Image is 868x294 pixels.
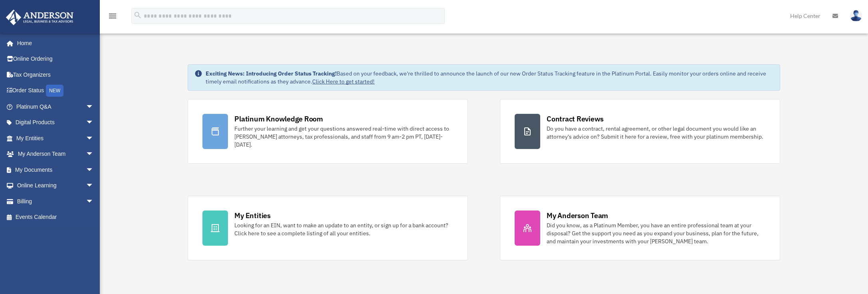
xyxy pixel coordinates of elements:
[6,67,106,83] a: Tax Organizers
[206,70,337,77] strong: Exciting News: Introducing Order Status Tracking!
[850,10,862,22] img: User Pic
[6,130,106,146] a: My Entitiesarrow_drop_down
[6,99,106,115] a: Platinum Q&Aarrow_drop_down
[6,178,106,194] a: Online Learningarrow_drop_down
[86,146,102,163] span: arrow_drop_down
[6,209,106,225] a: Events Calendar
[234,211,270,220] div: My Entities
[234,125,453,149] div: Further your learning and get your questions answered real-time with direct access to [PERSON_NAM...
[6,146,106,162] a: My Anderson Teamarrow_drop_down
[86,99,102,115] span: arrow_drop_down
[206,70,773,85] div: Based on your feedback, we're thrilled to announce the launch of our new Order Status Tracking fe...
[6,35,102,51] a: Home
[188,99,468,164] a: Platinum Knowledge Room Further your learning and get your questions answered real-time with dire...
[547,211,608,220] div: My Anderson Team
[500,196,780,260] a: My Anderson Team Did you know, as a Platinum Member, you have an entire professional team at your...
[108,11,117,21] i: menu
[547,114,604,124] div: Contract Reviews
[188,196,468,260] a: My Entities Looking for an EIN, want to make an update to an entity, or sign up for a bank accoun...
[312,78,375,85] a: Click Here to get started!
[86,178,102,194] span: arrow_drop_down
[4,10,76,25] img: Anderson Advisors Platinum Portal
[500,99,780,164] a: Contract Reviews Do you have a contract, rental agreement, or other legal document you would like...
[86,193,102,210] span: arrow_drop_down
[46,85,63,97] div: NEW
[234,114,323,124] div: Platinum Knowledge Room
[6,51,106,67] a: Online Ordering
[86,162,102,178] span: arrow_drop_down
[6,83,106,99] a: Order StatusNEW
[133,11,142,20] i: search
[6,193,106,209] a: Billingarrow_drop_down
[547,125,765,141] div: Do you have a contract, rental agreement, or other legal document you would like an attorney's ad...
[234,221,453,237] div: Looking for an EIN, want to make an update to an entity, or sign up for a bank account? Click her...
[108,14,117,21] a: menu
[86,130,102,147] span: arrow_drop_down
[547,221,765,245] div: Did you know, as a Platinum Member, you have an entire professional team at your disposal? Get th...
[6,162,106,178] a: My Documentsarrow_drop_down
[86,115,102,131] span: arrow_drop_down
[6,115,106,131] a: Digital Productsarrow_drop_down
